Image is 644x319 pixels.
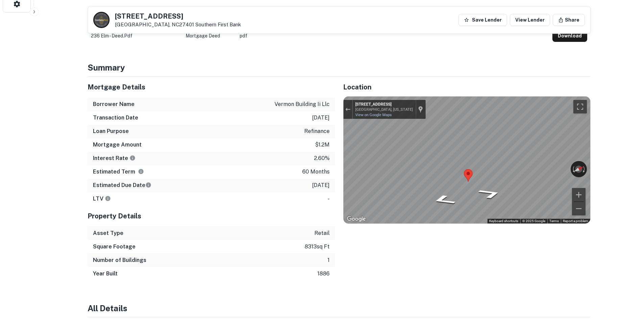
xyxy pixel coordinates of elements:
[317,270,330,278] p: 1886
[355,102,413,107] div: [STREET_ADDRESS]
[105,195,111,202] svg: LTVs displayed on the website are for informational purposes only and may be reported incorrectly...
[88,26,182,45] td: 236 elm - deed.pdf
[572,188,586,202] button: Zoom in
[510,14,550,26] a: View Lender
[145,182,151,188] svg: Estimate is based on a standard schedule for this type of loan.
[275,100,330,108] p: vermon building ii llc
[115,22,241,28] p: [GEOGRAPHIC_DATA], NC27401
[458,14,507,26] button: Save Lender
[302,168,330,176] p: 60 months
[312,114,330,122] p: [DATE]
[93,127,129,135] h6: Loan Purpose
[572,202,586,215] button: Zoom out
[418,106,423,113] a: Show location on map
[93,270,118,278] h6: Year Built
[355,107,413,112] div: [GEOGRAPHIC_DATA], [US_STATE]
[571,161,575,177] button: Rotate counterclockwise
[93,154,136,162] h6: Interest Rate
[88,302,591,314] h4: All Details
[314,229,330,237] p: retail
[570,162,588,176] button: Reset the view
[345,215,367,223] img: Google
[88,211,335,221] h5: Property Details
[553,14,585,26] button: Share
[93,168,144,176] h6: Estimated Term
[582,161,587,177] button: Rotate clockwise
[489,219,518,223] button: Keyboard shortcuts
[422,192,466,208] path: Go South, S Elm St
[549,219,559,223] a: Terms (opens in new tab)
[93,229,123,237] h6: Asset Type
[314,154,330,162] p: 2.60%
[328,256,330,264] p: 1
[93,195,111,203] h6: LTV
[522,219,545,223] span: © 2025 Google
[93,256,146,264] h6: Number of Buildings
[88,61,591,74] h4: Summary
[563,219,588,223] a: Report a problem
[182,26,236,45] td: Mortgage Deed
[93,181,151,189] h6: Estimated Due Date
[355,113,392,117] a: View on Google Maps
[343,97,590,223] div: Map
[328,195,330,203] p: -
[345,215,367,223] a: Open this area in Google Maps (opens a new window)
[343,97,590,223] div: Street View
[315,141,330,149] p: $1.2m
[129,155,136,161] svg: The interest rates displayed on the website are for informational purposes only and may be report...
[93,243,136,251] h6: Square Footage
[304,127,330,135] p: refinance
[305,243,330,251] p: 8313 sq ft
[552,30,587,42] button: Download
[115,13,241,20] h5: [STREET_ADDRESS]
[93,100,135,108] h6: Borrower Name
[195,22,241,27] a: Southern First Bank
[88,82,335,92] h5: Mortgage Details
[610,265,644,297] iframe: Chat Widget
[93,141,142,149] h6: Mortgage Amount
[573,100,587,113] button: Toggle fullscreen view
[468,186,512,202] path: Go North, S Elm St
[312,181,330,189] p: [DATE]
[93,114,138,122] h6: Transaction Date
[236,26,549,45] td: pdf
[343,105,352,114] button: Exit the Street View
[138,168,144,175] svg: Term is based on a standard schedule for this type of loan.
[343,82,591,92] h5: Location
